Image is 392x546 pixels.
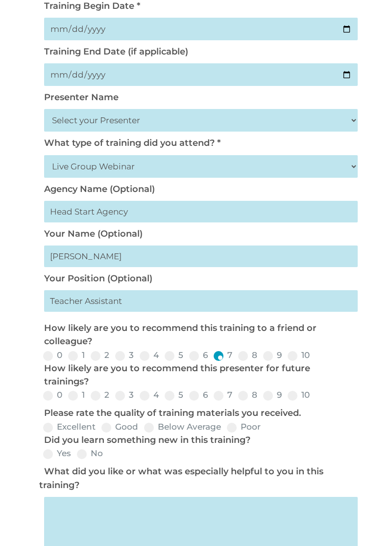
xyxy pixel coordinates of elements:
[288,351,310,359] label: 10
[43,449,71,458] label: Yes
[43,351,62,359] label: 0
[238,351,257,359] label: 8
[91,391,109,399] label: 2
[214,391,232,399] label: 7
[115,391,134,399] label: 3
[91,351,109,359] label: 2
[44,137,220,148] label: What type of training did you attend? *
[44,228,143,239] label: Your Name (Optional)
[263,391,282,399] label: 9
[165,351,183,359] label: 5
[44,184,155,194] label: Agency Name (Optional)
[238,391,257,399] label: 8
[165,391,183,399] label: 5
[68,391,85,399] label: 1
[44,201,358,222] input: Head Start Agency
[68,351,85,359] label: 1
[44,46,188,57] label: Training End Date (if applicable)
[44,0,140,11] label: Training Begin Date *
[189,391,208,399] label: 6
[77,449,103,458] label: No
[43,391,62,399] label: 0
[140,351,159,359] label: 4
[43,423,96,431] label: Excellent
[44,246,358,267] input: First Last
[44,407,353,420] p: Please rate the quality of training materials you received.
[214,351,232,359] label: 7
[227,423,261,431] label: Poor
[44,362,353,388] p: How likely are you to recommend this presenter for future trainings?
[44,322,353,348] p: How likely are you to recommend this training to a friend or colleague?
[115,351,134,359] label: 3
[140,391,159,399] label: 4
[101,423,138,431] label: Good
[288,391,310,399] label: 10
[144,423,221,431] label: Below Average
[44,434,353,447] p: Did you learn something new in this training?
[263,351,282,359] label: 9
[44,290,358,312] input: My primary roles is...
[189,351,208,359] label: 6
[44,273,152,284] label: Your Position (Optional)
[44,92,119,103] label: Presenter Name
[39,466,323,490] label: What did you like or what was especially helpful to you in this training?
